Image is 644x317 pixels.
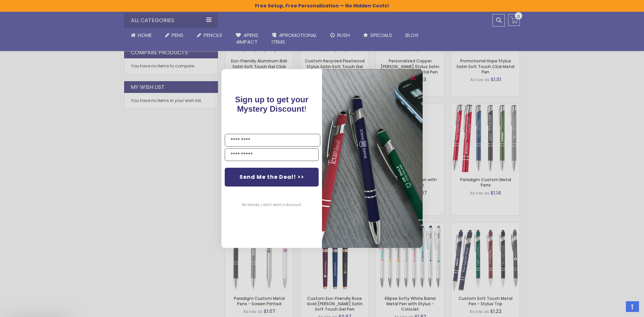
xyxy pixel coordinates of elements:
[238,197,305,213] button: No thanks, I don't want a discount.
[322,69,423,248] img: pop-up-image
[408,72,419,83] button: Close dialog
[235,95,309,113] span: !
[589,299,644,317] iframe: Google Отзывы клиентов
[235,95,309,113] span: Sign up to get your Mystery Discount
[225,168,319,187] button: Send Me the Deal! >>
